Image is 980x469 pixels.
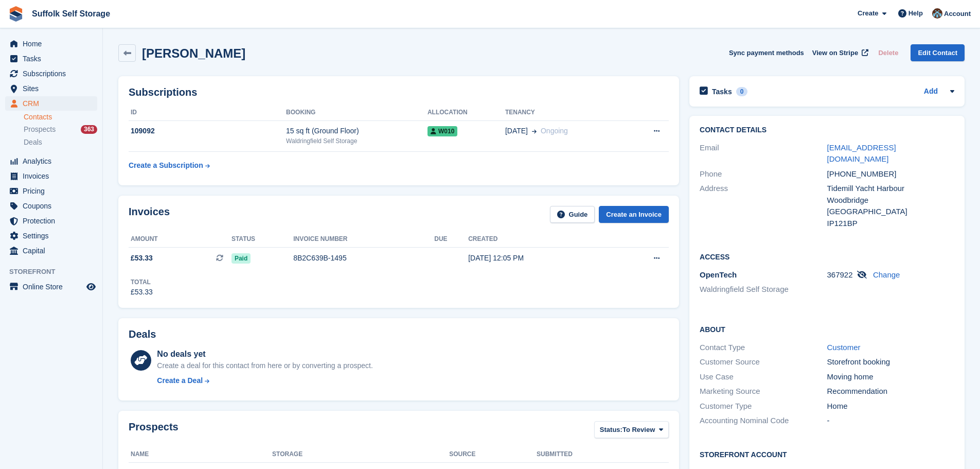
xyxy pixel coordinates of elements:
div: Phone [700,168,827,180]
span: Subscriptions [23,66,84,81]
a: Create a Subscription [129,156,210,175]
span: Storefront [9,267,102,277]
a: menu [5,244,97,258]
th: Due [434,231,468,248]
a: Suffolk Self Storage [28,5,114,22]
div: Tidemill Yacht Harbour [827,183,954,195]
span: W010 [427,126,457,136]
span: CRM [23,96,84,111]
img: stora-icon-8386f47178a22dfd0bd8f6a31ec36ba5ce8667c1dd55bd0f319d3a0aa187defe.svg [8,6,24,22]
div: IP121BP [827,218,954,230]
a: menu [5,214,97,228]
a: Contacts [24,112,97,122]
div: 363 [81,125,97,134]
th: Booking [286,105,427,121]
div: 8B2C639B-1495 [293,253,434,264]
a: Preview store [85,281,97,293]
a: menu [5,51,97,66]
span: Settings [23,229,84,243]
a: menu [5,66,97,81]
a: menu [5,154,97,168]
button: Status: To Review [594,421,669,438]
div: Customer Type [700,401,827,412]
span: 367922 [827,270,853,279]
th: Created [468,231,613,248]
span: Capital [23,244,84,258]
span: Ongoing [541,127,568,135]
div: Home [827,401,954,412]
div: [PHONE_NUMBER] [827,168,954,180]
span: Help [908,8,923,19]
span: Account [944,9,971,19]
th: Source [449,446,537,463]
th: Allocation [427,105,505,121]
h2: About [700,324,954,334]
span: Status: [600,425,622,435]
h2: Tasks [712,87,732,96]
div: Create a Deal [157,375,203,386]
span: To Review [622,425,655,435]
div: 109092 [129,126,286,136]
h2: Deals [129,328,156,340]
div: Create a deal for this contact from here or by converting a prospect. [157,360,372,371]
span: Analytics [23,154,84,168]
a: Create a Deal [157,375,372,386]
th: Name [129,446,272,463]
span: Home [23,37,84,51]
div: Address [700,183,827,229]
span: Pricing [23,184,84,198]
div: Email [700,142,827,165]
div: Accounting Nominal Code [700,415,827,427]
span: Tasks [23,51,84,66]
span: Protection [23,214,84,228]
a: menu [5,169,97,183]
th: Invoice number [293,231,434,248]
li: Waldringfield Self Storage [700,284,827,296]
a: menu [5,81,97,96]
th: ID [129,105,286,121]
div: - [827,415,954,427]
img: Lisa Furneaux [932,8,942,19]
div: Total [131,277,153,287]
button: Delete [874,44,902,61]
h2: Access [700,251,954,262]
h2: Prospects [129,421,179,440]
span: OpenTech [700,270,737,279]
div: Storefront booking [827,356,954,368]
a: Deals [24,137,97,148]
a: Prospects 363 [24,124,97,135]
div: Moving home [827,371,954,383]
span: Invoices [23,169,84,183]
h2: Storefront Account [700,449,954,459]
span: £53.33 [131,253,153,264]
div: No deals yet [157,348,372,360]
th: Amount [129,231,231,248]
div: [DATE] 12:05 PM [468,253,613,264]
h2: Contact Details [700,126,954,134]
span: [DATE] [505,126,528,136]
span: Paid [231,253,251,264]
a: menu [5,280,97,294]
span: Deals [24,137,42,147]
a: Guide [550,206,595,223]
h2: [PERSON_NAME] [142,46,245,60]
div: [GEOGRAPHIC_DATA] [827,206,954,218]
a: menu [5,96,97,111]
div: 0 [736,87,748,96]
div: Contact Type [700,342,827,354]
a: menu [5,37,97,51]
div: Customer Source [700,356,827,368]
div: Use Case [700,371,827,383]
div: Waldringfield Self Storage [286,136,427,146]
span: Sites [23,81,84,96]
a: View on Stripe [808,44,870,61]
th: Tenancy [505,105,627,121]
span: View on Stripe [812,48,858,58]
a: Create an Invoice [599,206,669,223]
h2: Subscriptions [129,86,669,98]
span: Prospects [24,125,56,134]
div: 15 sq ft (Ground Floor) [286,126,427,136]
a: [EMAIL_ADDRESS][DOMAIN_NAME] [827,143,896,164]
th: Storage [272,446,449,463]
div: Marketing Source [700,386,827,397]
